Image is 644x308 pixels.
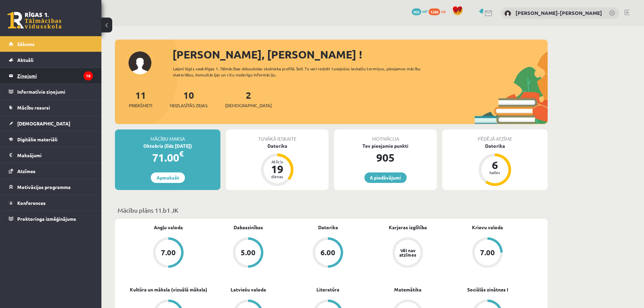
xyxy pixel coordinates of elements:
[9,84,93,99] a: Informatīvie ziņojumi
[179,149,184,159] span: €
[422,8,428,14] span: mP
[115,149,220,166] div: 71.00
[9,36,93,52] a: Sākums
[130,286,207,293] a: Kultūra un māksla (vizuālā māksla)
[442,142,548,187] a: Datorika 6 balles
[7,12,62,29] a: Rīgas 1. Tālmācības vidusskola
[480,249,495,256] div: 7.00
[9,147,93,163] a: Maksājumi
[288,237,368,269] a: 6.00
[9,211,93,227] a: Proktoringa izmēģinājums
[17,104,50,111] span: Mācību resursi
[17,57,33,63] span: Aktuāli
[368,237,448,269] a: Vēl nav atzīmes
[472,224,503,231] a: Krievu valoda
[318,224,338,231] a: Datorika
[389,224,427,231] a: Karjeras izglītība
[334,149,437,166] div: 905
[412,8,428,14] a: 905 mP
[170,89,208,109] a: 10Neizlasītās ziņas
[17,68,93,84] legend: Ziņojumi
[17,184,71,190] span: Motivācijas programma
[170,102,208,109] span: Neizlasītās ziņas
[267,174,287,179] div: dienas
[267,164,287,174] div: 19
[9,132,93,147] a: Digitālie materiāli
[225,89,272,109] a: 2[DEMOGRAPHIC_DATA]
[151,172,185,183] a: Apmaksāt
[394,286,422,293] a: Matemātika
[154,224,183,231] a: Angļu valoda
[129,102,152,109] span: Priekšmeti
[84,71,93,80] i: 10
[504,10,511,17] img: Martins Frīdenbergs-Tomašs
[429,8,449,14] a: 1288 xp
[129,89,152,109] a: 11Priekšmeti
[267,160,287,164] div: Atlicis
[334,129,437,142] div: Motivācija
[9,179,93,195] a: Motivācijas programma
[17,136,57,142] span: Digitālie materiāli
[17,216,76,222] span: Proktoringa izmēģinājums
[9,116,93,131] a: [DEMOGRAPHIC_DATA]
[316,286,339,293] a: Literatūra
[128,237,208,269] a: 7.00
[334,142,437,149] div: Tev pieejamie punkti
[17,84,93,99] legend: Informatīvie ziņojumi
[467,286,508,293] a: Sociālās zinātnes I
[9,52,93,68] a: Aktuāli
[172,46,548,63] div: [PERSON_NAME], [PERSON_NAME] !
[17,200,46,206] span: Konferences
[208,237,288,269] a: 5.00
[17,41,34,47] span: Sākums
[226,129,329,142] div: Tuvākā ieskaite
[226,142,329,187] a: Datorika Atlicis 19 dienas
[429,8,440,15] span: 1288
[118,206,545,215] p: Mācību plāns 11.b1 JK
[173,66,433,78] div: Laipni lūgts savā Rīgas 1. Tālmācības vidusskolas skolnieka profilā. Šeit Tu vari redzēt tuvojošo...
[225,102,272,109] span: [DEMOGRAPHIC_DATA]
[234,224,263,231] a: Dabaszinības
[364,172,407,183] a: 6 piedāvājumi
[231,286,266,293] a: Latviešu valoda
[161,249,176,256] div: 7.00
[9,100,93,115] a: Mācību resursi
[9,68,93,84] a: Ziņojumi10
[412,8,421,15] span: 905
[448,237,527,269] a: 7.00
[226,142,329,149] div: Datorika
[442,142,548,149] div: Datorika
[398,248,417,257] div: Vēl nav atzīmes
[516,9,602,16] a: [PERSON_NAME]-[PERSON_NAME]
[9,195,93,211] a: Konferences
[115,142,220,149] div: Oktobris (līdz [DATE])
[17,147,93,163] legend: Maksājumi
[115,129,220,142] div: Mācību maksa
[320,249,335,256] div: 6.00
[441,8,446,14] span: xp
[9,163,93,179] a: Atzīmes
[17,120,70,126] span: [DEMOGRAPHIC_DATA]
[241,249,256,256] div: 5.00
[485,170,505,174] div: balles
[485,160,505,170] div: 6
[17,168,35,174] span: Atzīmes
[442,129,548,142] div: Pēdējā atzīme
